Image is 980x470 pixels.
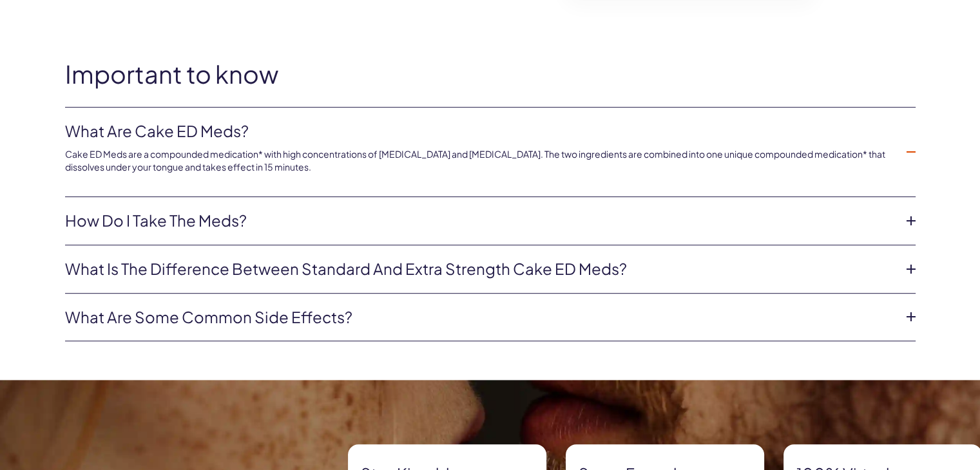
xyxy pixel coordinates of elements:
[65,61,916,88] h2: Important to know
[65,258,895,280] a: What is the difference between Standard and Extra Strength Cake ED meds?
[65,306,895,328] a: What are some common side effects?
[65,148,895,173] p: Cake ED Meds are a compounded medication* with high concentrations of [MEDICAL_DATA] and [MEDICAL...
[65,120,895,142] a: What are Cake ED Meds?
[65,210,895,232] a: How do I take the meds?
